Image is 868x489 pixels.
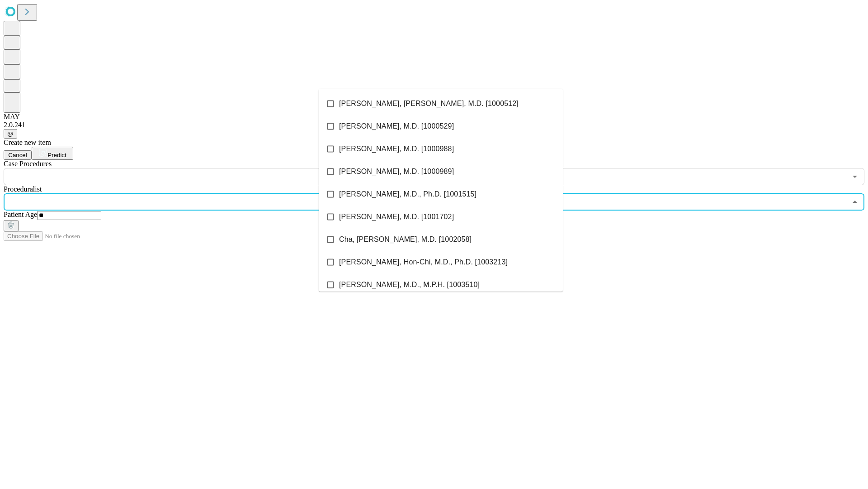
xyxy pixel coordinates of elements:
[4,211,37,218] span: Patient Age
[339,121,454,132] span: [PERSON_NAME], M.D. [1000529]
[339,189,476,200] span: [PERSON_NAME], M.D., Ph.D. [1001515]
[4,129,17,139] button: @
[4,139,51,146] span: Create new item
[339,257,508,268] span: [PERSON_NAME], Hon-Chi, M.D., Ph.D. [1003213]
[4,160,52,168] span: Scheduled Procedure
[4,121,864,129] div: 2.0.241
[32,147,73,160] button: Predict
[8,152,27,158] span: Cancel
[849,196,861,208] button: Close
[339,279,480,290] span: [PERSON_NAME], M.D., M.P.H. [1003510]
[339,166,454,177] span: [PERSON_NAME], M.D. [1000989]
[339,234,472,245] span: Cha, [PERSON_NAME], M.D. [1002058]
[849,170,861,183] button: Open
[7,130,14,137] span: @
[339,98,519,109] span: [PERSON_NAME], [PERSON_NAME], M.D. [1000512]
[339,211,454,222] span: [PERSON_NAME], M.D. [1001702]
[47,152,66,158] span: Predict
[4,150,32,160] button: Cancel
[339,144,454,154] span: [PERSON_NAME], M.D. [1000988]
[4,113,864,121] div: MAY
[4,185,42,193] span: Proceduralist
